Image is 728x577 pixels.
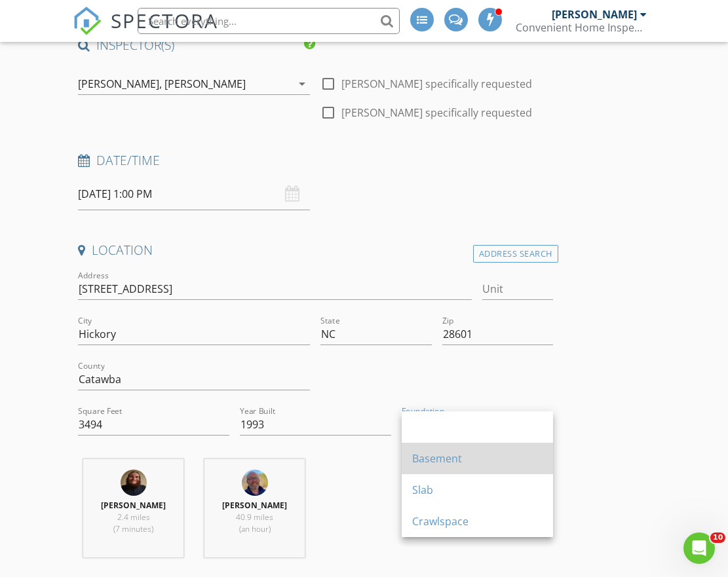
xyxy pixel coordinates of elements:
div: [PERSON_NAME] [164,78,246,90]
img: head_shot.jpg [242,470,268,496]
div: Convenient Home Inspections [516,21,647,34]
div: Basement [412,451,543,466]
span: 40.9 miles [236,512,273,523]
span: (7 minutes) [113,523,153,534]
strong: [PERSON_NAME] [222,500,287,511]
span: 2.4 miles [117,512,150,523]
div: Address Search [473,245,558,263]
span: SPECTORA [111,7,218,34]
iframe: Intercom live chat [683,532,715,564]
img: The Best Home Inspection Software - Spectora [73,7,102,35]
h4: Location [78,242,553,259]
span: 10 [710,532,725,543]
div: [PERSON_NAME] [552,8,637,21]
div: Crawlspace [412,513,543,529]
div: [PERSON_NAME], [78,78,162,90]
label: [PERSON_NAME] specifically requested [341,77,532,90]
h4: Date/Time [78,152,553,169]
span: (an hour) [239,523,271,534]
i: arrow_drop_down [294,76,310,92]
label: [PERSON_NAME] specifically requested [341,106,532,119]
a: SPECTORA [73,18,218,45]
strong: [PERSON_NAME] [101,500,166,511]
input: Select date [78,178,310,210]
img: resized_20230906_205508.jpeg [121,470,147,496]
input: Search everything... [138,8,400,34]
div: Slab [412,482,543,498]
